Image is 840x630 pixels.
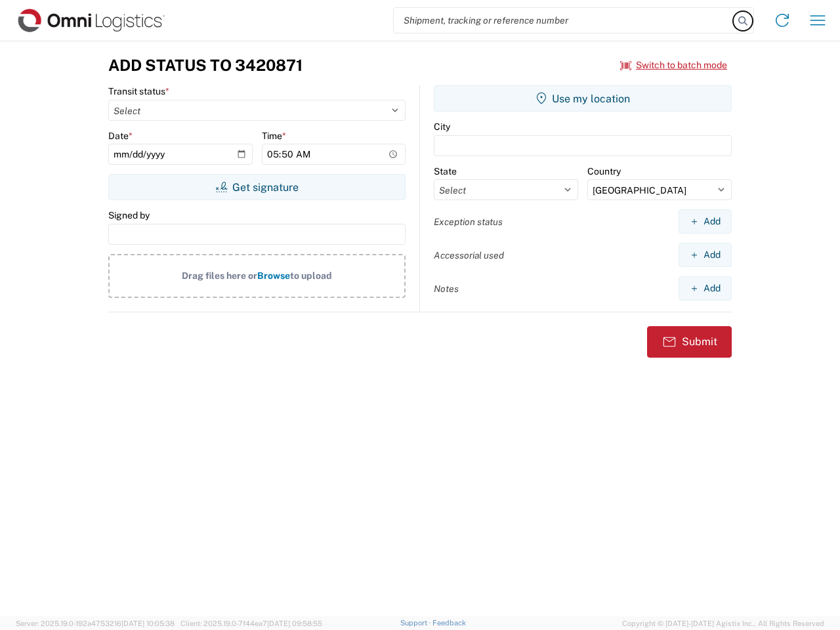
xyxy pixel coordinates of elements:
label: Transit status [108,85,169,97]
label: Country [587,165,621,177]
a: Support [400,619,433,627]
h3: Add Status to 3420871 [108,56,303,75]
button: Switch to batch mode [620,54,727,76]
span: Client: 2025.19.0-7f44ea7 [180,619,322,627]
button: Add [679,276,732,301]
span: Copyright © [DATE]-[DATE] Agistix Inc., All Rights Reserved [622,618,824,629]
button: Add [679,209,732,234]
button: Get signature [108,174,406,200]
button: Add [679,243,732,267]
a: Feedback [432,619,466,627]
input: Shipment, tracking or reference number [394,8,734,33]
span: [DATE] 10:05:38 [121,619,175,627]
span: Server: 2025.19.0-192a4753216 [16,619,175,627]
span: Browse [257,270,290,281]
label: Accessorial used [434,249,504,261]
button: Submit [647,326,732,358]
span: [DATE] 09:58:55 [267,619,322,627]
span: Drag files here or [182,270,257,281]
label: Notes [434,283,459,295]
label: Signed by [108,209,150,221]
label: Time [262,130,286,142]
label: City [434,121,450,133]
label: Date [108,130,133,142]
label: Exception status [434,216,503,228]
label: State [434,165,457,177]
button: Use my location [434,85,732,112]
span: to upload [290,270,332,281]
